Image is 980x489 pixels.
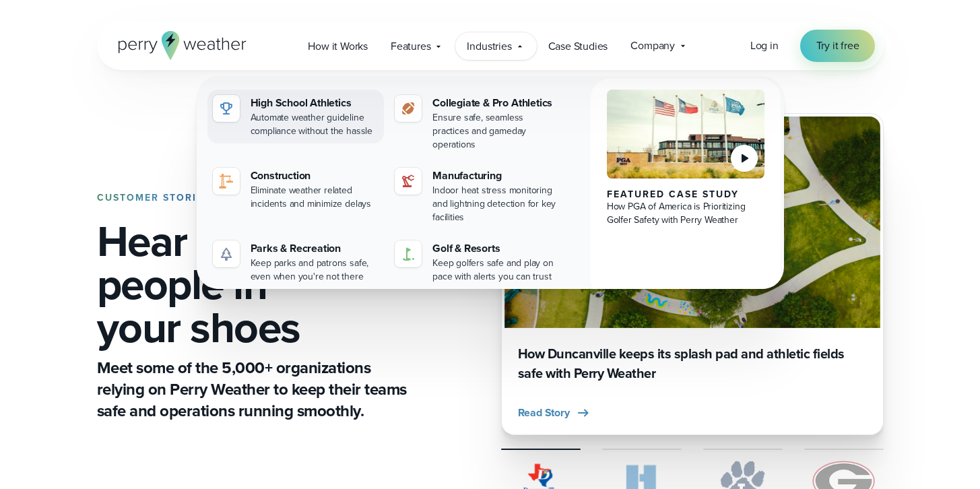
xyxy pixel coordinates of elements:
a: How it Works [296,32,379,60]
div: How PGA of America is Prioritizing Golfer Safety with Perry Weather [607,200,765,227]
span: Industries [467,38,511,55]
strong: CUSTOMER STORIES [97,191,210,205]
span: Company [630,38,675,54]
span: Case Studies [548,38,608,55]
div: Construction [251,168,379,184]
img: parks-icon-grey.svg [218,246,234,262]
div: Automate weather guideline compliance without the hassle [251,111,379,138]
a: Parks & Recreation Keep parks and patrons safe, even when you're not there [207,235,385,289]
span: Try it free [816,38,859,54]
div: High School Athletics [251,95,379,111]
div: Keep parks and patrons safe, even when you're not there [251,257,379,284]
a: Try it free [800,30,876,62]
a: construction perry weather Construction Eliminate weather related incidents and minimize delays [207,162,385,216]
a: PGA of America Featured Case Study How PGA of America is Prioritizing Golfer Safety with Perry We... [591,79,781,300]
img: mining-icon@2x.svg [400,173,416,189]
a: Log in [750,38,779,54]
a: High School Athletics Automate weather guideline compliance without the hassle [207,90,385,143]
div: Featured Case Study [607,189,765,200]
img: highschool-icon.svg [218,100,234,117]
span: How it Works [308,38,368,55]
img: golf-iconV2.svg [400,246,416,262]
div: Indoor heat stress monitoring and lightning detection for key facilities [432,184,561,224]
img: proathletics-icon@2x-1.svg [400,100,416,117]
div: Collegiate & Pro Athletics [432,95,561,111]
a: Case Studies [537,32,620,60]
a: Collegiate & Pro Athletics Ensure safe, seamless practices and gameday operations [389,90,566,157]
h1: Hear from people in your shoes [97,220,412,349]
div: Keep golfers safe and play on pace with alerts you can trust [432,257,561,284]
h3: How Duncanville keeps its splash pad and athletic fields safe with Perry Weather [518,344,867,383]
img: construction perry weather [218,173,234,189]
img: PGA of America [607,90,765,178]
a: Golf & Resorts Keep golfers safe and play on pace with alerts you can trust [389,235,566,289]
p: Meet some of the 5,000+ organizations relying on Perry Weather to keep their teams safe and opera... [97,357,412,422]
button: Read Story [518,405,591,421]
div: Manufacturing [432,168,561,184]
div: Eliminate weather related incidents and minimize delays [251,184,379,211]
div: Parks & Recreation [251,240,379,257]
div: Ensure safe, seamless practices and gameday operations [432,111,561,152]
span: Features [391,38,430,55]
a: Manufacturing Indoor heat stress monitoring and lightning detection for key facilities [389,162,566,230]
div: Golf & Resorts [432,240,561,257]
span: Log in [750,38,779,53]
span: Read Story [518,405,570,421]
